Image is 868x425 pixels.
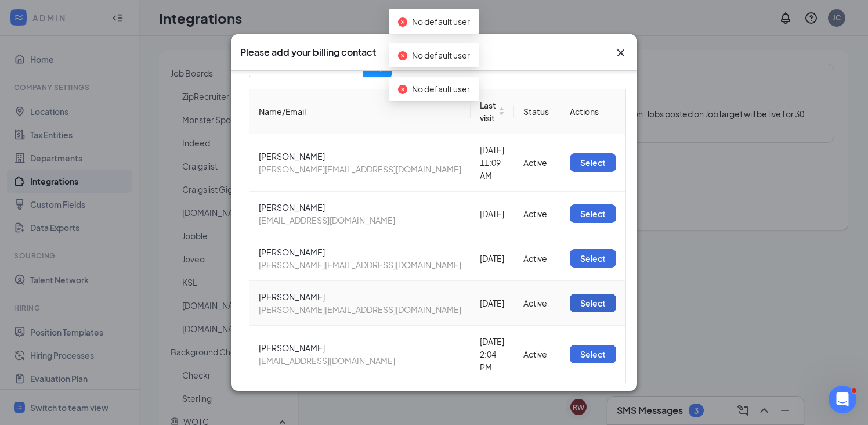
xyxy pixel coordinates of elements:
span: close-circle [398,17,407,27]
button: Close [614,46,628,60]
span: [PERSON_NAME] [259,341,325,354]
button: Select [570,249,616,268]
span: [DATE] [480,298,504,308]
span: [EMAIL_ADDRESS][DOMAIN_NAME] [259,214,395,226]
span: [PERSON_NAME] [259,201,325,214]
iframe: Intercom live chat [829,386,856,413]
span: [DATE] [480,253,504,264]
th: Actions [558,89,625,134]
span: [PERSON_NAME] [259,246,325,258]
th: Last visit [471,89,514,134]
span: [EMAIL_ADDRESS][DOMAIN_NAME] [259,354,395,367]
svg: Cross [614,46,628,60]
button: Select [570,204,616,223]
th: Status [514,89,558,134]
span: [PERSON_NAME] [259,150,325,163]
td: Active [514,281,558,326]
span: [PERSON_NAME] [259,290,325,303]
span: close-circle [398,85,407,94]
span: [DATE] 11:09 AM [480,145,504,181]
span: [PERSON_NAME][EMAIL_ADDRESS][DOMAIN_NAME] [259,258,461,271]
span: Last visit [480,99,496,124]
button: Select [570,294,616,312]
span: No default user [412,50,470,60]
span: No default user [412,16,470,27]
span: [DATE] 2:04 PM [480,336,504,372]
td: Active [514,134,558,192]
th: Name/Email [249,89,471,134]
button: Select [570,345,616,363]
h3: Please add your billing contact [240,46,376,59]
td: Active [514,192,558,236]
td: Active [514,236,558,281]
span: No default user [412,84,470,94]
span: [DATE] [480,208,504,219]
span: [PERSON_NAME][EMAIL_ADDRESS][DOMAIN_NAME] [259,163,461,175]
span: [PERSON_NAME][EMAIL_ADDRESS][DOMAIN_NAME] [259,303,461,316]
span: close-circle [398,51,407,60]
button: Select [570,153,616,172]
td: Active [514,326,558,383]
